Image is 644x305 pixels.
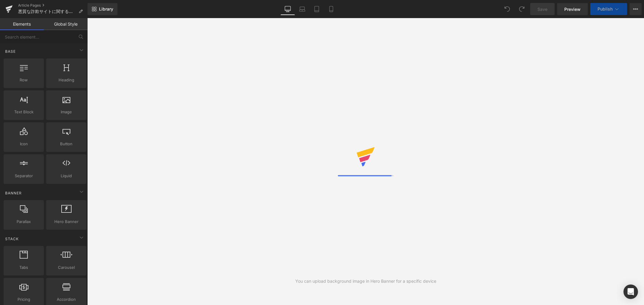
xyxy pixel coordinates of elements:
[5,109,42,115] span: Text Block
[48,173,85,179] span: Liquid
[598,7,613,11] span: Publish
[48,109,85,115] span: Image
[5,77,42,83] span: Row
[623,285,638,299] div: Open Intercom Messenger
[295,3,309,15] a: Laptop
[5,264,42,271] span: Tabs
[280,3,295,15] a: Desktop
[564,6,581,12] span: Preview
[324,3,338,15] a: Mobile
[99,6,113,12] span: Library
[5,173,42,179] span: Separator
[5,236,19,242] span: Stack
[630,3,642,15] button: More
[48,141,85,147] span: Button
[48,77,85,83] span: Heading
[5,49,16,54] span: Base
[18,9,76,14] span: 悪質な詐欺サイトに関する注意のお願い
[590,3,627,15] button: Publish
[5,219,42,225] span: Parallax
[48,296,85,303] span: Accordion
[516,3,528,15] button: Redo
[5,141,42,147] span: Icon
[557,3,588,15] a: Preview
[309,3,324,15] a: Tablet
[48,264,85,271] span: Carousel
[5,296,42,303] span: Pricing
[18,3,88,8] a: Article Pages
[537,6,547,12] span: Save
[295,278,436,285] div: You can upload background image in Hero Banner for a specific device
[5,190,22,196] span: Banner
[501,3,513,15] button: Undo
[88,3,117,15] a: New Library
[44,18,88,30] a: Global Style
[48,219,85,225] span: Hero Banner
